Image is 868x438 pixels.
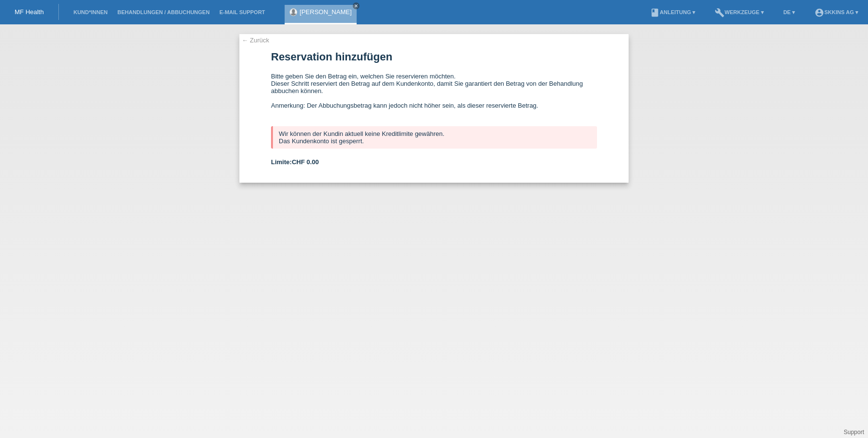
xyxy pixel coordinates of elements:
a: MF Health [15,8,44,16]
b: Limite: [271,158,319,166]
a: DE ▾ [778,9,800,15]
i: build [715,8,724,18]
a: E-Mail Support [215,9,270,15]
a: account_circleSKKINS AG ▾ [810,9,863,15]
i: account_circle [814,8,824,18]
a: close [353,2,360,9]
a: Support [844,429,864,436]
a: buildWerkzeuge ▾ [710,9,769,15]
i: close [354,3,359,8]
i: book [650,8,660,18]
div: Wir können der Kundin aktuell keine Kreditlimite gewähren. Das Kundenkonto ist gesperrt. [271,126,597,149]
h1: Reservation hinzufügen [271,51,597,63]
div: Bitte geben Sie den Betrag ein, welchen Sie reservieren möchten. Dieser Schritt reserviert den Be... [271,73,597,116]
a: bookAnleitung ▾ [645,9,700,15]
a: [PERSON_NAME] [300,8,352,16]
a: Behandlungen / Abbuchungen [112,9,215,15]
a: Kund*innen [69,9,112,15]
span: CHF 0.00 [292,158,319,166]
a: ← Zurück [242,37,269,44]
